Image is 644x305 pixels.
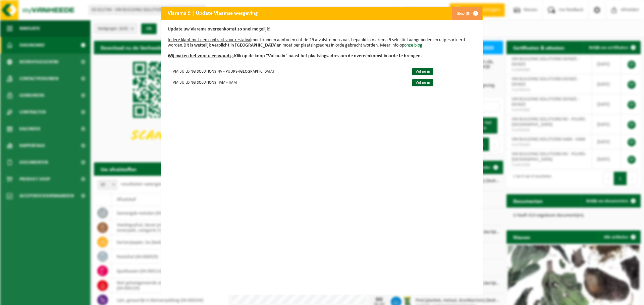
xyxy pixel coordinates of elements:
[412,79,433,86] a: Vul nu in
[168,66,407,77] td: VM BUILDING SOLUTIONS NV - PUURS-[GEOGRAPHIC_DATA]
[452,7,482,20] button: Skip (0)
[168,54,422,59] b: Klik op de knop "Vul nu in" naast het plaatsingsadres om de overeenkomst in orde te brengen.
[168,27,476,59] p: moet kunnen aantonen dat de 29 afvalstromen zoals bepaald in Vlarema 9 selectief aangeboden en ui...
[161,7,265,19] h2: Vlarema 9 | Update Vlaamse wetgeving
[404,43,424,48] a: onze blog.
[168,37,251,43] u: Iedere klant met een contract voor restafval
[168,27,271,32] b: Update uw Vlarema overeenkomst zo snel mogelijk!
[183,43,277,48] b: Dit is wettelijk verplicht in [GEOGRAPHIC_DATA]
[168,77,407,88] td: VM BUILDING SOLUTIONS HAM - HAM
[168,54,234,59] u: Wij maken het voor u eenvoudig.
[412,68,433,75] a: Vul nu in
